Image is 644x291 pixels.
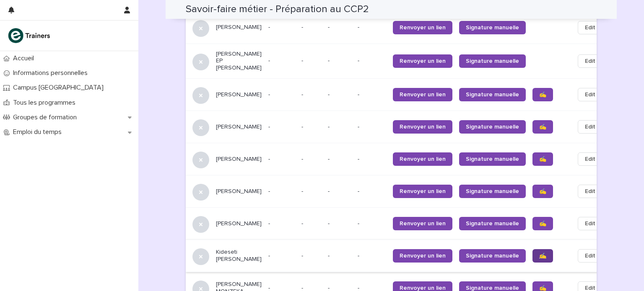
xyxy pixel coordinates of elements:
[268,220,295,227] p: -
[328,24,351,31] p: -
[186,111,616,143] tr: [PERSON_NAME]--- --Renvoyer un lienSignature manuelle✍️Edit
[585,219,595,228] span: Edit
[532,152,553,166] a: ✍️
[578,217,602,230] button: Edit
[358,252,386,260] p: -
[186,240,616,272] tr: Kideseti [PERSON_NAME]--- --Renvoyer un lienSignature manuelle✍️Edit
[466,285,519,291] span: Signature manuelle
[400,253,446,259] span: Renvoyer un lien
[268,57,295,64] p: -
[216,24,262,31] p: [PERSON_NAME]
[301,90,305,98] p: -
[186,44,616,78] tr: [PERSON_NAME] EP [PERSON_NAME]--- --Renvoyer un lienSignature manuelleEdit
[268,91,295,98] p: -
[186,79,616,111] tr: [PERSON_NAME]--- --Renvoyer un lienSignature manuelle✍️Edit
[301,251,305,260] p: -
[400,156,446,162] span: Renvoyer un lien
[328,252,351,260] p: -
[301,22,305,31] p: -
[268,188,295,195] p: -
[400,188,446,194] span: Renvoyer un lien
[585,155,595,163] span: Edit
[393,249,452,263] a: Renvoyer un lien
[216,156,262,163] p: [PERSON_NAME]
[301,219,305,227] p: -
[328,91,351,98] p: -
[585,23,595,32] span: Edit
[301,122,305,131] p: -
[301,154,305,163] p: -
[585,57,595,65] span: Edit
[10,54,41,62] p: Accueil
[393,120,452,134] a: Renvoyer un lien
[400,221,446,227] span: Renvoyer un lien
[10,84,110,92] p: Campus [GEOGRAPHIC_DATA]
[186,11,616,44] tr: [PERSON_NAME]--- --Renvoyer un lienSignature manuelleEdit
[10,99,82,107] p: Tous les programmes
[393,217,452,230] a: Renvoyer un lien
[400,92,446,98] span: Renvoyer un lien
[539,156,546,162] span: ✍️
[328,57,351,64] p: -
[301,186,305,195] p: -
[358,156,386,163] p: -
[328,124,351,131] p: -
[459,54,526,68] a: Signature manuelle
[539,188,546,194] span: ✍️
[532,88,553,101] a: ✍️
[216,188,262,195] p: [PERSON_NAME]
[358,188,386,195] p: -
[216,51,262,72] p: [PERSON_NAME] EP [PERSON_NAME]
[459,152,526,166] a: Signature manuelle
[539,253,546,259] span: ✍️
[268,24,295,31] p: -
[10,113,83,121] p: Groupes de formation
[393,54,452,68] a: Renvoyer un lien
[466,221,519,227] span: Signature manuelle
[268,252,295,260] p: -
[459,249,526,263] a: Signature manuelle
[400,285,446,291] span: Renvoyer un lien
[539,92,546,98] span: ✍️
[393,185,452,198] a: Renvoyer un lien
[578,120,602,134] button: Edit
[358,91,386,98] p: -
[393,152,452,166] a: Renvoyer un lien
[358,220,386,227] p: -
[466,58,519,64] span: Signature manuelle
[216,124,262,131] p: [PERSON_NAME]
[578,21,602,34] button: Edit
[459,217,526,230] a: Signature manuelle
[7,27,53,44] img: K0CqGN7SDeD6s4JG8KQk
[539,285,546,291] span: ✍️
[466,188,519,194] span: Signature manuelle
[400,25,446,31] span: Renvoyer un lien
[459,21,526,34] a: Signature manuelle
[328,220,351,227] p: -
[466,124,519,130] span: Signature manuelle
[358,24,386,31] p: -
[466,253,519,259] span: Signature manuelle
[328,188,351,195] p: -
[585,90,595,99] span: Edit
[459,120,526,134] a: Signature manuelle
[466,156,519,162] span: Signature manuelle
[10,69,94,77] p: Informations personnelles
[216,91,262,98] p: [PERSON_NAME]
[358,57,386,64] p: -
[578,152,602,166] button: Edit
[268,124,295,131] p: -
[459,185,526,198] a: Signature manuelle
[578,185,602,198] button: Edit
[186,143,616,175] tr: [PERSON_NAME]--- --Renvoyer un lienSignature manuelle✍️Edit
[400,58,446,64] span: Renvoyer un lien
[186,3,369,15] h2: Savoir-faire métier - Préparation au CCP2
[532,249,553,263] a: ✍️
[466,92,519,98] span: Signature manuelle
[393,88,452,101] a: Renvoyer un lien
[466,25,519,31] span: Signature manuelle
[459,88,526,101] a: Signature manuelle
[400,124,446,130] span: Renvoyer un lien
[578,88,602,101] button: Edit
[532,217,553,230] a: ✍️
